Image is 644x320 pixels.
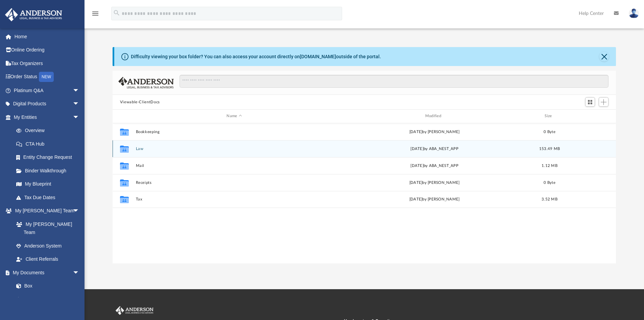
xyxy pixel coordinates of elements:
a: Client Referrals [9,253,86,266]
button: Add [599,97,609,107]
a: Box [9,279,83,293]
a: My Documentsarrow_drop_down [5,266,86,279]
img: User Pic [629,8,639,18]
div: [DATE] by ABA_NEST_APP [336,163,533,169]
a: menu [91,13,99,18]
span: arrow_drop_down [73,204,86,218]
a: Digital Productsarrow_drop_down [5,97,90,111]
a: Tax Organizers [5,57,90,70]
a: My [PERSON_NAME] Team [9,217,83,239]
div: Size [536,113,563,119]
div: [DATE] by [PERSON_NAME] [336,129,533,135]
span: 3.52 MB [542,197,557,201]
button: Law [136,147,333,151]
a: Anderson System [9,239,86,253]
a: Tax Due Dates [9,191,90,204]
div: id [116,113,133,119]
a: Home [5,30,90,43]
a: Binder Walkthrough [9,164,90,177]
button: Mail [136,164,333,168]
span: 153.49 MB [539,147,560,150]
button: Receipts [136,180,333,185]
a: Overview [9,124,90,137]
i: search [113,9,120,17]
span: arrow_drop_down [73,110,86,124]
img: Anderson Advisors Platinum Portal [3,8,64,21]
span: arrow_drop_down [73,266,86,280]
div: [DATE] by ABA_NEST_APP [336,146,533,152]
div: Name [135,113,333,119]
a: Online Ordering [5,43,90,57]
span: 0 Byte [544,130,555,133]
button: Viewable-ClientDocs [120,99,160,105]
div: id [566,113,613,119]
button: Switch to Grid View [585,97,595,107]
div: [DATE] by [PERSON_NAME] [336,179,533,186]
a: Entity Change Request [9,151,90,164]
span: arrow_drop_down [73,97,86,111]
span: 0 Byte [544,180,555,184]
a: Order StatusNEW [5,70,90,84]
button: Close [599,52,609,61]
img: Anderson Advisors Platinum Portal [114,306,155,315]
a: My Entitiesarrow_drop_down [5,110,90,124]
span: arrow_drop_down [73,84,86,98]
a: My [PERSON_NAME] Teamarrow_drop_down [5,204,86,218]
div: Modified [336,113,533,119]
div: grid [113,123,616,263]
i: menu [91,9,99,18]
span: 1.12 MB [542,164,557,167]
button: Bookkeeping [136,130,333,134]
a: Platinum Q&Aarrow_drop_down [5,84,90,97]
a: My Blueprint [9,177,86,191]
a: [DOMAIN_NAME] [300,54,336,59]
div: NEW [39,72,54,82]
a: Meeting Minutes [9,293,86,306]
input: Search files and folders [180,75,609,88]
a: CTA Hub [9,137,90,151]
button: Tax [136,197,333,201]
div: Difficulty viewing your box folder? You can also access your account directly on outside of the p... [131,53,381,60]
div: [DATE] by [PERSON_NAME] [336,196,533,202]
